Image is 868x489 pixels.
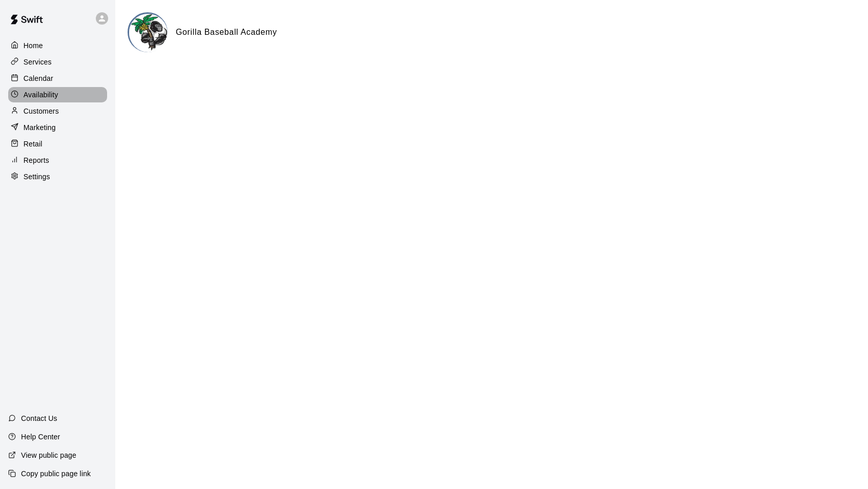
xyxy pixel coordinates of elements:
p: View public page [21,450,76,460]
a: Reports [8,153,107,168]
a: Home [8,38,107,53]
p: Help Center [21,432,60,442]
p: Settings [24,172,50,182]
p: Home [24,40,43,51]
a: Settings [8,169,107,184]
p: Calendar [24,73,53,83]
a: Customers [8,103,107,119]
p: Customers [24,106,59,116]
h6: Gorilla Baseball Academy [176,26,277,39]
img: Gorilla Baseball Academy logo [129,14,168,52]
p: Contact Us [21,413,57,423]
p: Retail [24,139,43,149]
p: Reports [24,155,49,165]
a: Retail [8,136,107,152]
p: Services [24,57,52,67]
a: Availability [8,87,107,102]
p: Marketing [24,122,56,133]
p: Availability [24,90,58,100]
a: Services [8,54,107,70]
p: Copy public page link [21,469,91,479]
a: Marketing [8,120,107,135]
a: Calendar [8,71,107,86]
